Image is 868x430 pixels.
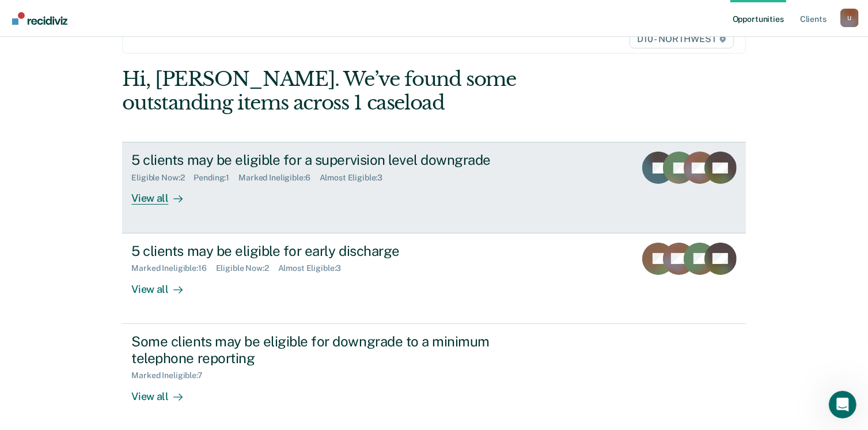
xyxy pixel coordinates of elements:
[131,243,536,259] div: 5 clients may be eligible for early discharge
[278,263,351,273] div: Almost Eligible : 3
[840,9,859,27] div: U
[122,67,621,115] div: Hi, [PERSON_NAME]. We’ve found some outstanding items across 1 caseload
[238,173,319,183] div: Marked Ineligible : 6
[131,333,536,367] div: Some clients may be eligible for downgrade to a minimum telephone reporting
[131,263,215,273] div: Marked Ineligible : 16
[131,183,196,205] div: View all
[194,173,238,183] div: Pending : 1
[216,263,278,273] div: Eligible Now : 2
[131,273,196,296] div: View all
[131,380,196,403] div: View all
[840,9,859,27] button: Profile dropdown button
[12,12,67,25] img: Recidiviz
[320,173,392,183] div: Almost Eligible : 3
[829,391,856,418] iframe: Intercom live chat
[131,173,194,183] div: Eligible Now : 2
[122,233,745,324] a: 5 clients may be eligible for early dischargeMarked Ineligible:16Eligible Now:2Almost Eligible:3V...
[131,371,211,380] div: Marked Ineligible : 7
[131,152,536,168] div: 5 clients may be eligible for a supervision level downgrade
[630,30,733,48] span: D10 - NORTHWEST
[122,142,745,233] a: 5 clients may be eligible for a supervision level downgradeEligible Now:2Pending:1Marked Ineligib...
